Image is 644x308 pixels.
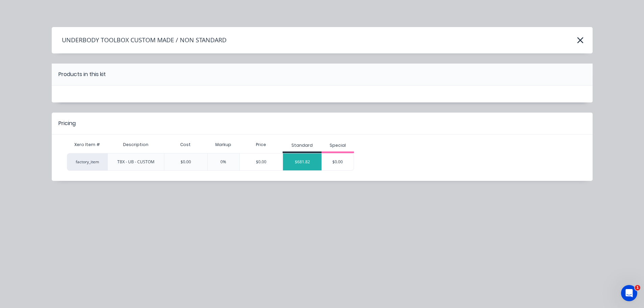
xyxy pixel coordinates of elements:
[118,136,154,153] div: Description
[164,138,207,151] div: Cost
[240,153,283,170] div: $0.00
[635,285,640,290] span: 1
[330,142,346,148] div: Special
[207,138,240,151] div: Markup
[291,142,313,148] div: Standard
[117,159,154,165] div: TBX - UB - CUSTOM
[52,34,226,47] h4: UNDERBODY TOOLBOX CUSTOM MADE / NON STANDARD
[283,153,321,170] div: $681.82
[58,119,76,127] div: Pricing
[207,153,240,171] div: 0%
[322,153,354,170] div: $0.00
[621,285,637,301] iframe: Intercom live chat
[239,138,283,151] div: Price
[58,70,106,78] div: Products in this kit
[67,153,108,171] div: factory_item
[164,153,207,171] div: $0.00
[67,138,108,151] div: Xero Item #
